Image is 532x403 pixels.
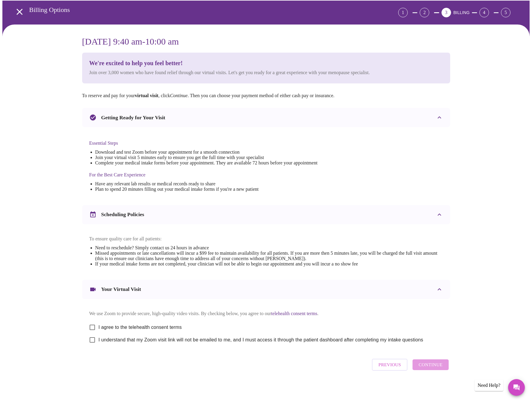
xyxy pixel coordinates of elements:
[170,93,188,98] em: Continue
[398,8,408,17] div: 1
[271,311,318,316] a: telehealth consent terms
[82,36,450,47] h3: [DATE] 9:40 am - 10:00 am
[89,69,370,76] p: Join over 3,000 women who have found relief through our virtual visits. Let's get you ready for a...
[89,60,370,67] h3: We're excited to help you feel better!
[82,280,450,299] div: Your Virtual Visit
[99,324,182,331] span: I agree to the telehealth consent terms
[82,108,450,127] div: Getting Ready for Your Visit
[89,141,318,146] h4: Essential Steps
[95,181,318,187] li: Have any relevant lab results or medical records ready to share
[95,261,443,267] li: If your medical intake forms are not completed, your clinician will not be able to begin our appo...
[101,211,144,218] h3: Scheduling Policies
[101,286,141,292] h3: Your Virtual Visit
[101,115,165,121] h3: Getting Ready for Your Visit
[135,93,159,98] strong: virtual visit
[99,336,423,344] span: I understand that my Zoom visit link will not be emailed to me, and I must access it through the ...
[95,187,318,192] li: Plan to spend 20 minutes filling out your medical intake forms if you're a new patient
[82,205,450,224] div: Scheduling Policies
[475,380,503,391] div: Need Help?
[95,160,318,166] li: Complete your medical intake forms before your appointment. They are available 72 hours before yo...
[95,149,318,155] li: Download and test Zoom before your appointment for a smooth connection
[89,236,443,242] p: To ensure quality care for all patients:
[501,8,510,17] div: 5
[89,172,318,178] h4: For the Best Care Experience
[378,361,401,369] span: Previous
[95,251,443,261] li: Missed appointments or late cancellations will incur a $99 fee to maintain availability for all p...
[479,8,489,17] div: 4
[82,93,450,98] p: To reserve and pay for your , click . Then you can choose your payment method of either cash pay ...
[441,8,451,17] div: 3
[95,155,318,160] li: Join your virtual visit 5 minutes early to ensure you get the full time with your specialist
[95,245,443,251] li: Need to reschedule? Simply contact us 24 hours in advance
[372,359,407,371] button: Previous
[420,8,429,17] div: 2
[11,3,28,21] button: open drawer
[89,311,443,316] p: We use Zoom to provide secure, high-quality video visits. By checking below, you agree to our .
[508,379,525,396] button: Messages
[453,10,470,15] span: BILLING
[29,6,365,14] h3: Billing Options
